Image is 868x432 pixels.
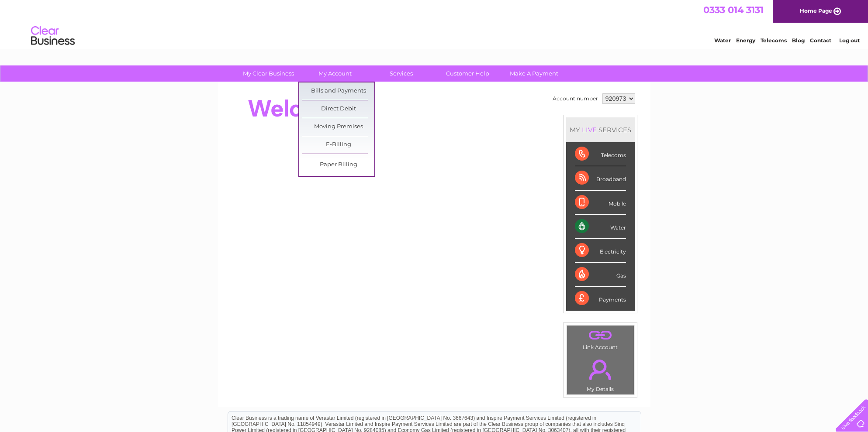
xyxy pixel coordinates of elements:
[550,91,600,106] td: Account number
[302,156,374,174] a: Paper Billing
[302,100,374,118] a: Direct Debit
[761,37,787,44] a: Telecoms
[567,325,634,353] td: Link Account
[432,65,504,82] a: Customer Help
[228,5,641,42] div: Clear Business is a trading name of Verastar Limited (registered in [GEOGRAPHIC_DATA] No. 3667643...
[232,65,304,82] a: My Clear Business
[714,37,731,44] a: Water
[810,37,831,44] a: Contact
[498,65,570,82] a: Make A Payment
[575,287,626,310] div: Payments
[575,142,626,166] div: Telecoms
[365,65,437,82] a: Services
[567,352,634,395] td: My Details
[569,354,632,385] a: .
[31,23,75,49] img: logo.png
[839,37,860,44] a: Log out
[302,136,374,154] a: E-Billing
[299,65,371,82] a: My Account
[569,328,632,343] a: .
[302,118,374,136] a: Moving Premises
[792,37,805,44] a: Blog
[302,82,374,100] a: Bills and Payments
[575,239,626,263] div: Electricity
[575,215,626,239] div: Water
[566,117,635,142] div: MY SERVICES
[703,4,764,15] a: 0333 014 3131
[575,263,626,287] div: Gas
[580,126,598,134] div: LIVE
[736,37,755,44] a: Energy
[575,191,626,215] div: Mobile
[575,166,626,190] div: Broadband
